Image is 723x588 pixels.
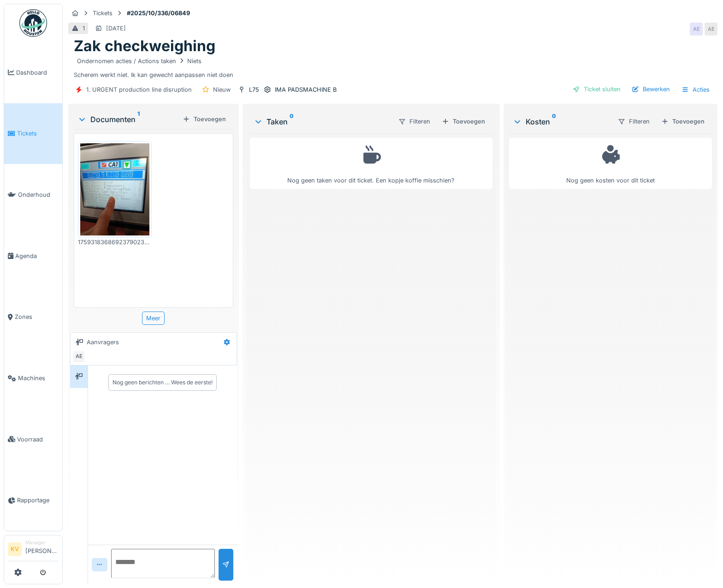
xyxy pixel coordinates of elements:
img: Badge_color-CXgf-gQk.svg [19,9,47,37]
div: Toevoegen [658,115,708,128]
span: Machines [18,374,59,382]
div: 17593183686923790231131857076720.jpg [78,238,152,247]
img: 7h05kpif8kwlb5f8mp9bh9qq0l35 [80,143,149,235]
div: AE [705,23,717,35]
div: Bewerken [628,83,674,95]
div: 1. URGENT production line disruption [86,85,192,94]
span: Voorraad [17,435,59,444]
span: Zones [15,312,59,321]
div: Taken [254,116,391,127]
a: Agenda [4,225,62,287]
a: Onderhoud [4,164,62,225]
span: Onderhoud [18,190,59,199]
a: Dashboard [4,42,62,103]
sup: 1 [137,114,140,125]
div: Aanvragers [87,338,119,347]
div: Nieuw [213,85,231,94]
div: AE [690,23,703,35]
div: Filteren [614,115,654,128]
li: KV [8,542,22,556]
a: Rapportage [4,470,62,531]
div: L75 [249,85,259,94]
span: Agenda [15,252,59,260]
div: Documenten [77,114,179,125]
div: Meer [142,312,165,325]
div: Toevoegen [438,115,489,128]
span: Dashboard [16,68,59,77]
div: Ticket sluiten [569,83,624,95]
div: Filteren [394,115,434,128]
strong: #2025/10/336/06849 [123,9,194,18]
div: Ondernomen acties / Actions taken Niets [77,57,201,65]
h1: Zak checkweighing [74,37,215,55]
sup: 0 [552,116,556,127]
div: [DATE] [106,24,126,33]
span: Tickets [17,129,59,138]
div: Tickets [93,9,113,18]
sup: 0 [290,116,294,127]
a: KV Manager[PERSON_NAME] [8,539,59,561]
a: Tickets [4,103,62,165]
span: Rapportage [17,496,59,505]
div: AE [72,350,85,363]
a: Voorraad [4,409,62,470]
div: IMA PADSMACHINE B [275,85,337,94]
div: Manager [25,539,59,546]
div: Nog geen berichten … Wees de eerste! [113,378,213,387]
a: Zones [4,287,62,348]
div: Nog geen taken voor dit ticket. Een kopje koffie misschien? [256,142,486,185]
div: Scherem werkt niet. Ik kan gewecht aanpassen niet doen [74,55,712,79]
div: Toevoegen [179,113,230,125]
div: Kosten [513,116,610,127]
div: 1 [83,24,85,33]
li: [PERSON_NAME] [25,539,59,559]
div: Nog geen kosten voor dit ticket [515,142,706,185]
a: Machines [4,347,62,409]
div: Acties [677,83,714,96]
